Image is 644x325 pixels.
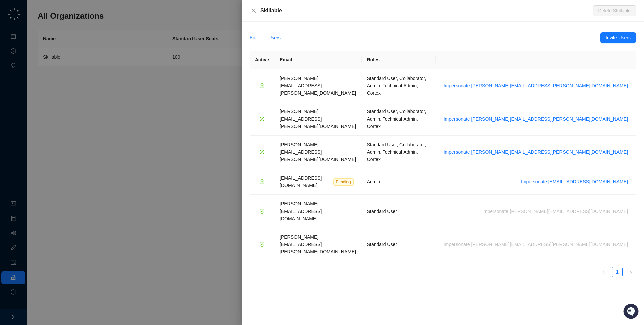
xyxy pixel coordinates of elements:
iframe: Open customer support [623,303,641,321]
div: 📶 [30,95,36,100]
span: Impersonate [PERSON_NAME][EMAIL_ADDRESS][PERSON_NAME][DOMAIN_NAME] [444,82,628,89]
span: close [251,8,256,13]
span: [PERSON_NAME][EMAIL_ADDRESS][PERSON_NAME][DOMAIN_NAME] [280,142,356,162]
div: 📚 [7,95,12,100]
th: Roles [362,51,436,69]
li: Previous Page [598,267,609,277]
span: check-circle [260,117,264,121]
span: check-circle [260,242,264,247]
span: Impersonate [PERSON_NAME][EMAIL_ADDRESS][PERSON_NAME][DOMAIN_NAME] [444,115,628,123]
div: Skillable [260,7,593,15]
th: Email [274,51,362,69]
span: Impersonate [PERSON_NAME][EMAIL_ADDRESS][PERSON_NAME][DOMAIN_NAME] [444,148,628,156]
div: Users [268,34,281,41]
div: Edit [250,34,258,41]
div: Start new chat [23,61,110,67]
span: right [629,270,633,274]
h2: How can we help? [7,38,122,48]
img: Swyft AI [7,7,20,20]
button: Impersonate [PERSON_NAME][EMAIL_ADDRESS][PERSON_NAME][DOMAIN_NAME] [441,148,631,156]
button: Invite Users [600,32,636,43]
button: Impersonate [EMAIL_ADDRESS][DOMAIN_NAME] [518,178,631,186]
span: [PERSON_NAME][EMAIL_ADDRESS][DOMAIN_NAME] [280,201,322,221]
span: Status [37,94,52,101]
span: [PERSON_NAME][EMAIL_ADDRESS][PERSON_NAME][DOMAIN_NAME] [280,76,356,96]
span: Invite Users [606,34,631,41]
button: Close [250,7,258,15]
span: left [602,270,606,274]
a: 1 [612,267,622,277]
span: Pylon [67,110,81,115]
span: check-circle [260,83,264,88]
button: Impersonate [PERSON_NAME][EMAIL_ADDRESS][PERSON_NAME][DOMAIN_NAME] [441,115,631,123]
th: Active [250,51,274,69]
td: Standard User, Collaborator, Admin, Technical Admin, Cortex [362,69,436,102]
button: Delete Skillable [593,5,636,16]
span: [PERSON_NAME][EMAIL_ADDRESS][PERSON_NAME][DOMAIN_NAME] [280,234,356,254]
td: Standard User, Collaborator, Admin, Technical Admin, Cortex [362,136,436,169]
button: left [598,267,609,277]
span: check-circle [260,179,264,184]
button: Impersonate [PERSON_NAME][EMAIL_ADDRESS][DOMAIN_NAME] [480,207,631,215]
a: 📶Status [28,91,54,103]
span: Docs [13,94,25,101]
td: Standard User [362,195,436,228]
span: [PERSON_NAME][EMAIL_ADDRESS][PERSON_NAME][DOMAIN_NAME] [280,109,356,129]
button: Impersonate [PERSON_NAME][EMAIL_ADDRESS][PERSON_NAME][DOMAIN_NAME] [441,240,631,248]
td: Standard User [362,228,436,261]
li: 1 [612,267,623,277]
button: Start new chat [114,63,122,71]
span: Impersonate [EMAIL_ADDRESS][DOMAIN_NAME] [521,178,628,185]
li: Next Page [625,267,636,277]
td: Admin [362,169,436,195]
span: [EMAIL_ADDRESS][DOMAIN_NAME] [280,175,322,188]
span: Pending [333,178,354,186]
span: check-circle [260,209,264,214]
div: We're available if you need us! [23,67,85,73]
a: 📚Docs [4,91,28,103]
img: 5124521997842_fc6d7dfcefe973c2e489_88.png [7,61,19,73]
button: right [625,267,636,277]
button: Impersonate [PERSON_NAME][EMAIL_ADDRESS][PERSON_NAME][DOMAIN_NAME] [441,82,631,90]
span: check-circle [260,150,264,154]
a: Powered byPylon [47,110,81,115]
p: Welcome 👋 [7,27,122,38]
td: Standard User, Collaborator, Admin, Technical Admin, Cortex [362,102,436,136]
